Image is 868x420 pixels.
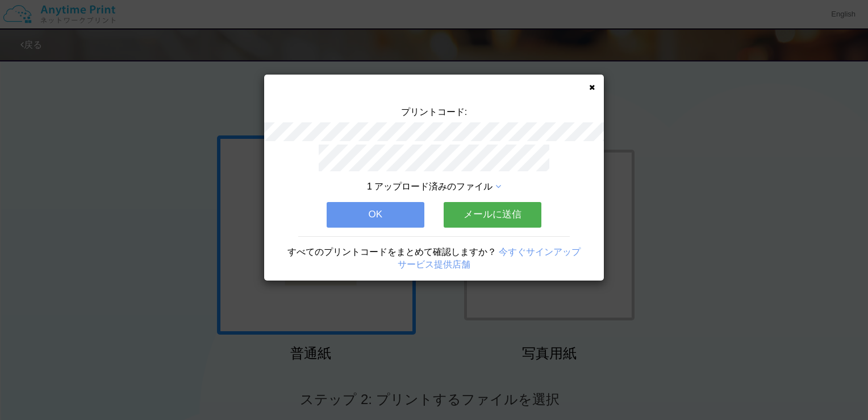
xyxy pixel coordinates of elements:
[398,260,470,269] a: サービス提供店舗
[499,247,581,257] a: 今すぐサインアップ
[401,107,467,117] span: プリントコード:
[444,202,541,227] button: メールに送信
[287,247,496,257] span: すべてのプリントコードをまとめて確認しますか？
[367,182,493,191] span: 1 アップロード済みのファイル
[327,202,424,227] button: OK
